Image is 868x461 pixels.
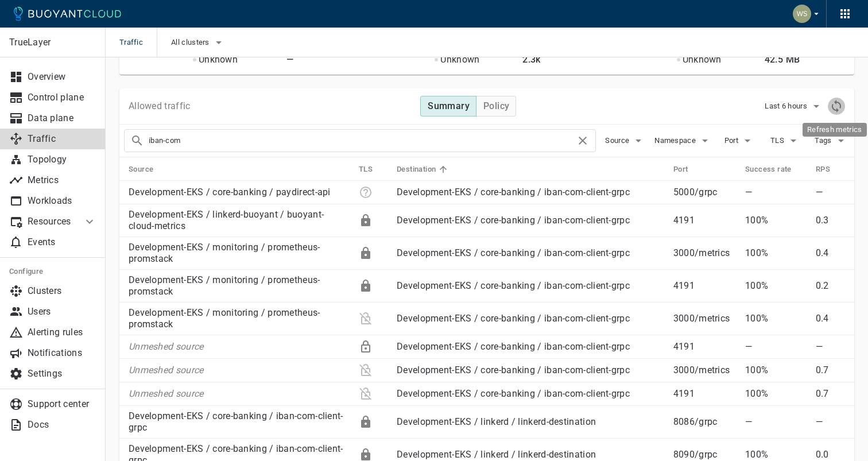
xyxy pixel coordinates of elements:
[129,365,350,376] p: Unmeshed source
[816,449,845,460] p: 0.0
[359,312,373,326] div: Plaintext
[816,313,845,324] p: 0.4
[721,132,758,149] button: Port
[793,5,811,23] img: Weichung Shaw
[673,388,736,400] p: 4191
[397,187,630,197] a: Development-EKS / core-banking / iban-com-client-grpc
[129,274,320,297] a: Development-EKS / monitoring / prometheus-promstack
[359,165,373,174] h5: TLS
[129,209,324,231] a: Development-EKS / linkerd-buoyant / buoyant-cloud-metrics
[420,96,476,117] button: Summary
[745,341,807,352] p: —
[199,54,238,65] p: Unknown
[745,215,807,226] p: 100%
[724,136,741,145] span: Port
[397,341,630,352] a: Development-EKS / core-banking / iban-com-client-grpc
[28,175,96,186] p: Metrics
[745,247,807,259] p: 100%
[673,416,736,428] p: 8086 / grpc
[745,187,807,198] p: —
[129,307,320,330] a: Development-EKS / monitoring / prometheus-promstack
[397,388,630,399] a: Development-EKS / core-banking / iban-com-client-grpc
[276,54,294,65] h4: —
[28,368,96,379] p: Settings
[129,164,168,175] span: Source
[171,38,212,47] span: All clusters
[816,341,845,352] p: —
[9,267,96,276] h5: Configure
[673,247,736,259] p: 3000 / metrics
[765,102,809,111] span: Last 6 hours
[129,242,320,264] a: Development-EKS / monitoring / prometheus-promstack
[745,388,807,400] p: 100%
[28,133,96,145] p: Traffic
[476,96,516,117] button: Policy
[28,154,96,165] p: Topology
[770,136,786,145] span: TLS
[654,132,712,149] button: Namespace
[654,136,698,145] span: Namespace
[816,165,830,174] h5: RPS
[605,136,631,145] span: Source
[816,187,845,198] p: —
[397,365,630,375] a: Development-EKS / core-banking / iban-com-client-grpc
[397,215,630,226] a: Development-EKS / core-banking / iban-com-client-grpc
[129,410,343,433] a: Development-EKS / core-banking / iban-com-client-grpc
[803,123,867,137] div: Refresh metrics
[28,92,96,103] p: Control plane
[28,216,73,227] p: Resources
[119,28,157,57] span: Traffic
[129,341,350,352] p: Unmeshed source
[397,449,596,460] a: Development-EKS / linkerd / linkerd-destination
[673,280,736,292] p: 4191
[359,164,387,175] span: TLS
[28,237,96,248] p: Events
[745,449,807,460] p: 100%
[815,136,834,145] span: Tags
[767,132,804,149] button: TLS
[745,165,792,174] h5: Success rate
[483,100,509,112] h4: Policy
[673,313,736,324] p: 3000 / metrics
[673,215,736,226] p: 4191
[359,363,373,377] div: Plaintext
[129,100,191,112] p: Allowed traffic
[428,100,470,112] h4: Summary
[745,164,807,175] span: Success rate
[397,165,436,174] h5: Destination
[759,54,800,65] h4: 42.5 MB
[745,365,807,376] p: 100%
[149,133,576,149] input: Search
[28,327,96,338] p: Alerting rules
[673,365,736,376] p: 3000 / metrics
[397,416,596,427] a: Development-EKS / linkerd / linkerd-destination
[129,187,331,197] a: Development-EKS / core-banking / paydirect-api
[605,132,645,149] button: Source
[359,387,373,401] div: Plaintext
[359,340,373,354] div: Application TLS
[745,280,807,292] p: 100%
[28,419,96,431] p: Docs
[28,285,96,297] p: Clusters
[828,98,845,115] div: Refresh metrics
[28,113,96,124] p: Data plane
[28,195,96,207] p: Workloads
[673,165,688,174] h5: Port
[816,416,845,428] p: —
[673,341,736,352] p: 4191
[397,280,630,291] a: Development-EKS / core-banking / iban-com-client-grpc
[745,416,807,428] p: —
[683,54,722,65] p: Unknown
[28,398,96,410] p: Support center
[9,37,96,48] p: TrueLayer
[813,132,850,149] button: Tags
[816,280,845,292] p: 0.2
[171,34,226,51] button: All clusters
[129,388,350,400] p: Unmeshed source
[816,164,845,175] span: RPS
[359,185,373,199] div: Unknown
[765,98,823,115] button: Last 6 hours
[673,164,703,175] span: Port
[816,247,845,259] p: 0.4
[673,449,736,460] p: 8090 / grpc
